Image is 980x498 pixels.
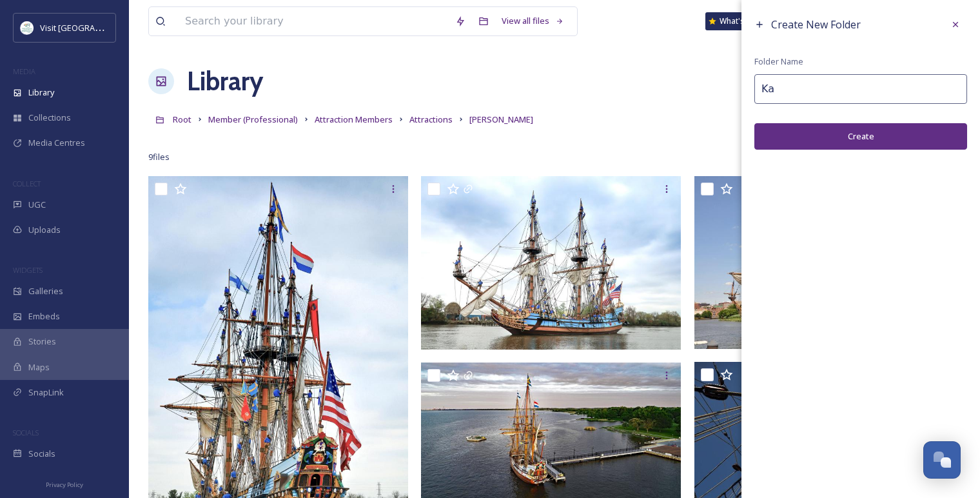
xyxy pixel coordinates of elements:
span: SOCIALS [13,428,39,437]
span: Privacy Policy [46,481,83,489]
button: Create [754,123,967,150]
span: COLLECT [13,179,41,188]
span: Maps [28,361,50,373]
span: Embeds [28,310,60,323]
span: MEDIA [13,66,35,76]
span: Collections [28,112,71,124]
img: KNFWilmSailBEST7_31_21.JPG [694,176,954,349]
a: Root [173,112,191,127]
span: Member (Professional) [208,114,298,125]
a: Privacy Policy [46,476,83,492]
img: 2022_25th_DeboaraWebbKalmarNyckel_AllCrewBroadsideIMG_7445_1.jpeg [421,176,681,350]
span: Library [28,86,54,99]
span: WIDGETS [13,265,43,275]
a: [PERSON_NAME] [469,112,533,127]
span: Socials [28,448,55,460]
span: Media Centres [28,137,85,149]
a: Attraction Members [315,112,393,127]
button: Open Chat [923,441,961,479]
span: Stories [28,335,56,348]
span: Root [173,114,191,125]
span: Attraction Members [315,114,393,125]
input: Name [754,74,967,104]
span: Visit [GEOGRAPHIC_DATA] [40,21,140,34]
a: Attractions [409,112,453,127]
span: SnapLink [28,386,64,399]
a: Library [187,62,263,101]
span: Folder Name [754,55,803,68]
span: UGC [28,199,46,211]
span: 9 file s [148,151,170,163]
a: View all files [495,8,571,34]
span: Galleries [28,285,63,297]
span: Uploads [28,224,61,236]
span: Create New Folder [771,17,861,32]
span: [PERSON_NAME] [469,114,533,125]
img: download%20%281%29.jpeg [21,21,34,34]
span: Attractions [409,114,453,125]
input: Search your library [179,7,449,35]
a: What's New [705,12,770,30]
a: Member (Professional) [208,112,298,127]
